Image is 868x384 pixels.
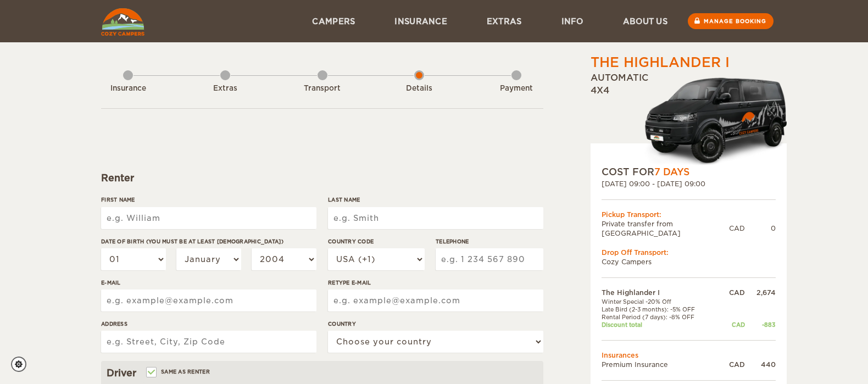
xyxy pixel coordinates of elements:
[717,360,745,369] div: CAD
[195,84,255,94] div: Extras
[745,288,776,297] div: 2,674
[107,366,538,380] div: Driver
[101,207,316,229] input: e.g. William
[602,313,717,321] td: Rental Period (7 days): -8% OFF
[147,370,154,377] input: Same as renter
[591,72,787,165] div: Automatic 4x4
[101,196,316,204] label: First Name
[654,166,689,177] span: 7 Days
[602,257,776,266] td: Cozy Campers
[486,84,547,94] div: Payment
[436,237,543,246] label: Telephone
[101,171,543,185] div: Renter
[98,84,158,94] div: Insurance
[717,321,745,329] div: CAD
[602,219,729,238] td: Private transfer from [GEOGRAPHIC_DATA]
[635,75,787,165] img: Cozy-3.png
[602,179,776,188] div: [DATE] 09:00 - [DATE] 09:00
[101,320,316,328] label: Address
[602,248,776,257] div: Drop Off Transport:
[147,366,210,377] label: Same as renter
[717,288,745,297] div: CAD
[436,248,543,270] input: e.g. 1 234 567 890
[101,237,316,246] label: Date of birth (You must be at least [DEMOGRAPHIC_DATA])
[328,207,543,229] input: e.g. Smith
[745,360,776,369] div: 440
[602,350,776,360] td: Insurances
[101,8,144,36] img: Cozy Campers
[602,305,717,313] td: Late Bird (2-3 months): -5% OFF
[328,196,543,204] label: Last Name
[745,321,776,329] div: -883
[745,224,776,233] div: 0
[292,84,353,94] div: Transport
[602,321,717,329] td: Discount total
[602,165,776,179] div: COST FOR
[729,224,745,233] div: CAD
[389,84,449,94] div: Details
[688,13,774,29] a: Manage booking
[602,210,776,219] div: Pickup Transport:
[11,357,34,372] a: Cookie settings
[101,290,316,311] input: e.g. example@example.com
[101,331,316,353] input: e.g. Street, City, Zip Code
[101,279,316,287] label: E-mail
[591,53,730,72] div: The Highlander I
[328,279,543,287] label: Retype E-mail
[602,360,717,369] td: Premium Insurance
[328,290,543,311] input: e.g. example@example.com
[328,320,543,328] label: Country
[602,298,717,305] td: Winter Special -20% Off
[602,288,717,297] td: The Highlander I
[328,237,425,246] label: Country Code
